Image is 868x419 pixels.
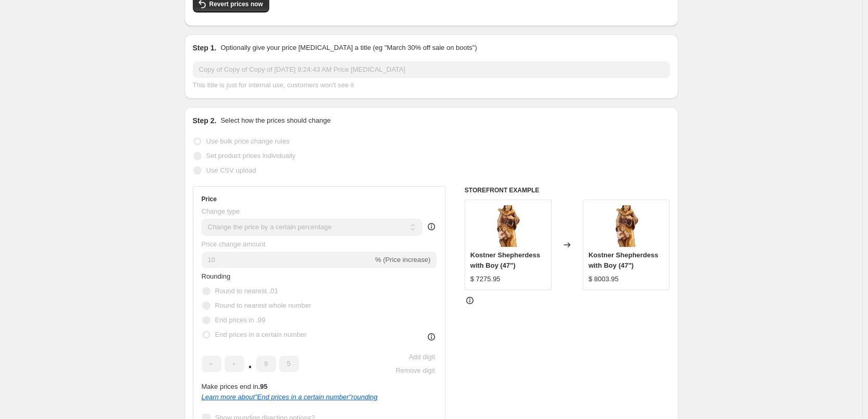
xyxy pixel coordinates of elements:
[470,274,501,284] div: $ 7275.95
[193,115,217,126] h2: Step 2.
[202,383,268,390] span: Make prices end in
[487,205,529,247] img: KO-Shepherdess-with-boy-801017_80x.jpg
[202,393,378,401] a: Learn more about"End prices in a certain number"rounding
[215,316,266,324] span: End prices in .99
[215,287,278,295] span: Round to nearest .01
[215,302,311,309] span: Round to nearest whole number
[193,43,217,53] h2: Step 1.
[202,252,373,268] input: -15
[258,383,268,390] b: .95
[202,272,231,280] span: Rounding
[279,356,299,372] input: ﹡
[375,256,430,264] span: % (Price increase)
[215,331,307,338] span: End prices in a certain number
[465,186,670,194] h6: STOREFRONT EXAMPLE
[193,61,670,78] input: 30% off holiday sale
[606,205,647,247] img: KO-Shepherdess-with-boy-801017_80x.jpg
[470,251,540,269] span: Kostner Shepherdess with Boy (47")
[588,251,658,269] span: Kostner Shepherdess with Boy (47")
[247,356,253,372] span: .
[225,356,244,372] input: ﹡
[206,137,290,145] span: Use bulk price change rules
[202,207,240,215] span: Change type
[206,152,296,160] span: Set product prices individually
[193,81,354,89] span: This title is just for internal use, customers won't see it
[220,43,477,53] p: Optionally give your price [MEDICAL_DATA] a title (eg "March 30% off sale on boots")
[588,274,619,284] div: $ 8003.95
[206,166,256,174] span: Use CSV upload
[426,221,437,232] div: help
[202,195,217,203] h3: Price
[202,356,221,372] input: ﹡
[256,356,276,372] input: ﹡
[202,393,378,401] i: Learn more about " End prices in a certain number " rounding
[220,115,331,126] p: Select how the prices should change
[202,240,266,248] span: Price change amount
